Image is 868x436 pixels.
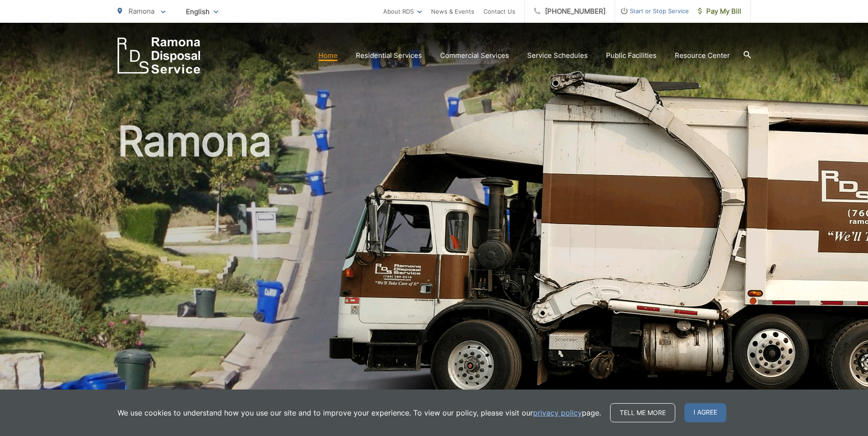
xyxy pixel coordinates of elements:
a: Commercial Services [440,50,509,61]
a: Public Facilities [606,50,657,61]
a: privacy policy [533,407,582,418]
a: Service Schedules [527,50,588,61]
a: Resource Center [675,50,730,61]
h1: Ramona [118,118,751,407]
p: We use cookies to understand how you use our site and to improve your experience. To view our pol... [118,407,601,418]
span: I agree [684,403,726,422]
a: About RDS [383,6,422,17]
a: Residential Services [356,50,422,61]
a: Home [318,50,338,61]
a: EDCD logo. Return to the homepage. [118,37,200,74]
a: News & Events [431,6,474,17]
span: English [179,4,225,20]
span: Ramona [128,7,154,15]
a: Contact Us [483,6,515,17]
a: Tell me more [610,403,675,422]
span: Pay My Bill [698,6,741,17]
